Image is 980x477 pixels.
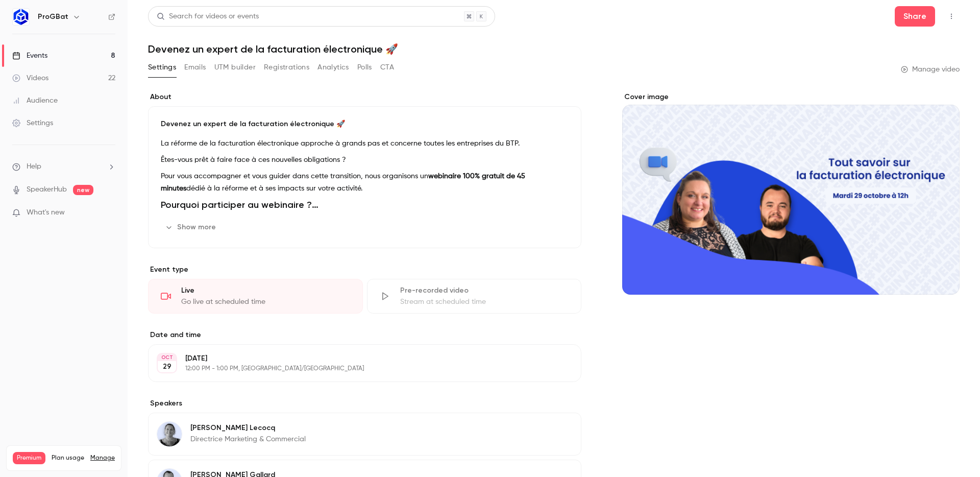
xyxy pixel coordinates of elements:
span: Help [27,161,41,172]
iframe: Noticeable Trigger [103,208,115,218]
div: Live [181,285,350,296]
button: Show more [161,219,222,235]
span: new [73,185,93,195]
button: Registrations [264,59,309,76]
span: Premium [13,452,45,464]
div: Stream at scheduled time [400,297,569,307]
img: Elodie Lecocq [157,422,182,446]
div: LiveGo live at scheduled time [148,279,363,314]
span: Plan usage [52,454,84,462]
button: Analytics [317,59,349,76]
p: Directrice Marketing & Commercial [190,434,306,444]
p: Devenez un expert de la facturation électronique 🚀 [161,119,569,129]
p: Êtes-vous prêt à faire face à ces nouvelles obligations ? [161,154,569,166]
div: Elodie Lecocq[PERSON_NAME] LecocqDirectrice Marketing & Commercial [148,413,581,456]
label: Speakers [148,398,581,409]
div: OCT [158,354,176,361]
li: help-dropdown-opener [12,161,115,172]
div: Search for videos or events [157,11,259,22]
button: Settings [148,59,176,76]
button: CTA [380,59,394,76]
p: [DATE] [185,353,527,364]
div: Pre-recorded video [400,285,569,296]
span: What's new [27,207,65,218]
p: [PERSON_NAME] Lecocq [190,423,306,433]
a: SpeakerHub [27,184,67,195]
p: Pour vous accompagner et vous guider dans cette transition, nous organisons un dédié à la réforme... [161,170,569,195]
div: Events [12,51,47,61]
p: 12:00 PM - 1:00 PM, [GEOGRAPHIC_DATA]/[GEOGRAPHIC_DATA] [185,365,527,373]
button: Polls [357,59,372,76]
h1: Devenez un expert de la facturation électronique 🚀 [148,43,960,55]
button: Emails [184,59,206,76]
p: La réforme de la facturation électronique approche à grands pas et concerne toutes les entreprise... [161,137,569,150]
label: Cover image [622,92,960,102]
button: Share [895,6,935,27]
a: Manage [90,454,115,462]
a: Manage video [901,64,960,75]
h6: ProGBat [38,12,68,22]
section: Cover image [622,92,960,295]
div: Videos [12,73,48,83]
label: Date and time [148,330,581,340]
img: ProGBat [13,9,29,25]
h1: Pourquoi participer au webinaire ? [161,199,569,211]
label: About [148,92,581,102]
button: UTM builder [214,59,256,76]
p: 29 [163,362,171,372]
div: Settings [12,118,53,128]
p: Event type [148,265,581,275]
div: Go live at scheduled time [181,297,350,307]
div: Pre-recorded videoStream at scheduled time [367,279,582,314]
div: Audience [12,96,58,106]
